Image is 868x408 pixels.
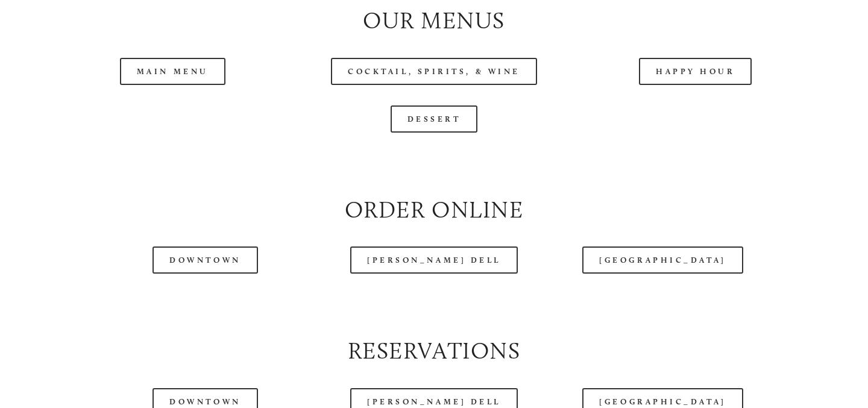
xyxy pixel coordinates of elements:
h2: Order Online [52,194,816,227]
a: Downtown [153,246,257,274]
h2: Reservations [52,335,816,368]
a: Dessert [391,105,478,133]
a: [GEOGRAPHIC_DATA] [582,246,743,274]
a: [PERSON_NAME] Dell [350,246,518,274]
